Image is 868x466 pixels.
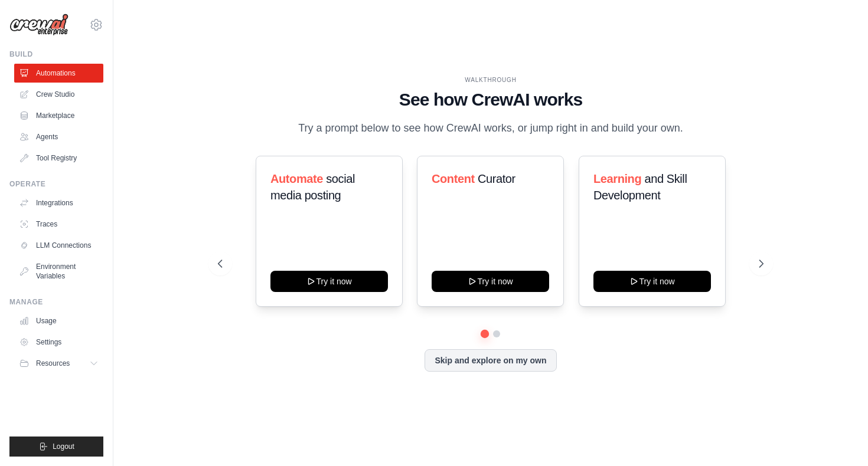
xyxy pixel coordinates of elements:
[14,333,103,352] a: Settings
[218,89,763,110] h1: See how CrewAI works
[14,311,103,330] a: Usage
[53,442,74,451] span: Logout
[14,215,103,234] a: Traces
[14,257,103,285] a: Environment Variables
[593,172,687,202] span: and Skill Development
[9,50,103,59] div: Build
[14,127,103,146] a: Agents
[14,193,103,212] a: Integrations
[270,271,388,292] button: Try it now
[432,172,475,185] span: Content
[9,179,103,189] div: Operate
[593,271,711,292] button: Try it now
[218,76,763,84] div: WALKTHROUGH
[432,271,549,292] button: Try it now
[593,172,641,185] span: Learning
[270,172,323,185] span: Automate
[9,297,103,307] div: Manage
[425,349,556,372] button: Skip and explore on my own
[292,120,689,137] p: Try a prompt below to see how CrewAI works, or jump right in and build your own.
[14,106,103,125] a: Marketplace
[14,85,103,104] a: Crew Studio
[14,236,103,255] a: LLM Connections
[36,359,70,368] span: Resources
[14,354,103,373] button: Resources
[14,149,103,168] a: Tool Registry
[9,14,68,36] img: Logo
[9,437,103,457] button: Logout
[14,64,103,83] a: Automations
[478,172,515,185] span: Curator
